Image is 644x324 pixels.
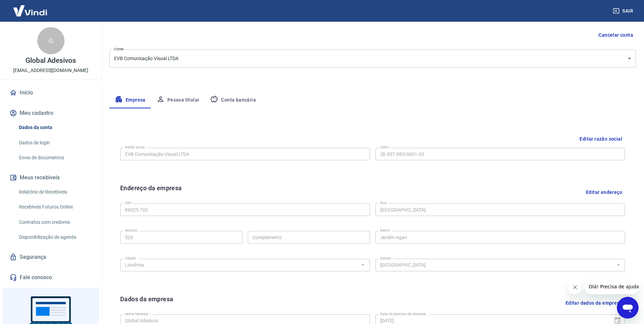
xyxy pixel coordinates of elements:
[16,151,93,165] a: Envio de documentos
[380,200,387,205] label: Rua
[8,270,93,285] a: Fale conosco
[16,136,93,150] a: Dados de login
[37,27,65,54] div: G
[617,297,639,319] iframe: Botão para abrir a janela de mensagens
[13,67,88,74] p: [EMAIL_ADDRESS][DOMAIN_NAME]
[16,215,93,229] a: Contratos com credores
[120,294,173,312] h6: Dados da empresa
[114,47,124,52] label: Conta
[109,92,151,108] button: Empresa
[151,92,205,108] button: Pessoa titular
[125,256,136,261] label: Cidade
[120,183,182,201] h6: Endereço da empresa
[16,185,93,199] a: Relatório de Recebíveis
[585,279,639,294] iframe: Mensagem da empresa
[583,183,625,201] button: Editar endereço
[4,5,57,10] span: Olá! Precisa de ajuda?
[380,228,390,233] label: Bairro
[125,311,148,317] label: Nome fantasia
[125,200,131,205] label: CEP
[109,50,636,68] div: EVB Comunicação Visual LTDA
[8,106,93,121] button: Meu cadastro
[380,311,426,317] label: Data de abertura da empresa
[380,256,391,261] label: Estado
[205,92,261,108] button: Conta bancária
[8,0,52,21] img: Vindi
[611,5,636,17] button: Sair
[577,133,625,145] button: Editar razão social
[16,200,93,214] a: Recebíveis Futuros Online
[25,57,76,64] p: Global Adesivos
[8,85,93,100] a: Início
[380,145,389,150] label: CNPJ
[125,228,137,233] label: Número
[8,170,93,185] button: Meus recebíveis
[125,145,145,150] label: Razão social
[8,250,93,265] a: Segurança
[16,230,93,244] a: Disponibilização de agenda
[122,261,357,269] input: Digite aqui algumas palavras para buscar a cidade
[16,121,93,134] a: Dados da conta
[563,294,625,312] button: Editar dados da empresa
[596,29,636,41] button: Cancelar conta
[568,281,582,294] iframe: Fechar mensagem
